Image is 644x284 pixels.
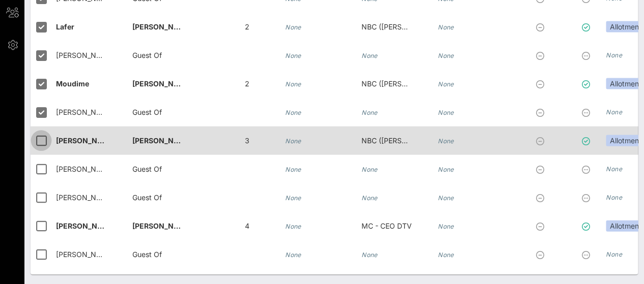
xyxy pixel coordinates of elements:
i: None [285,137,301,144]
i: None [285,23,301,30]
i: None [438,165,454,173]
i: None [361,51,378,59]
i: None [606,108,622,115]
i: None [438,51,454,59]
i: None [438,80,454,87]
span: Guest Of [132,193,162,201]
span: [PERSON_NAME] [132,79,192,87]
i: None [285,108,301,116]
i: None [438,137,454,144]
i: None [285,51,301,59]
i: None [285,165,301,173]
i: None [606,51,622,58]
span: Guest Of [132,50,162,59]
span: [PERSON_NAME] [132,136,192,144]
span: [PERSON_NAME] [56,107,115,116]
div: 4 [209,211,285,240]
i: None [606,165,622,172]
span: NBC ([PERSON_NAME]) [361,136,442,144]
i: None [438,23,454,30]
span: [PERSON_NAME] [56,193,115,201]
i: None [606,193,622,201]
div: 2 [209,12,285,41]
span: [PERSON_NAME] [56,249,115,258]
i: None [285,80,301,87]
span: [PERSON_NAME] [56,50,115,59]
span: Moudime [56,79,89,87]
i: None [285,250,301,258]
i: None [438,194,454,201]
span: Guest Of [132,249,162,258]
i: None [361,165,378,173]
i: None [606,250,622,258]
i: None [438,222,454,230]
span: [PERSON_NAME] [56,136,116,144]
i: None [361,250,378,258]
i: None [361,194,378,201]
span: MC - CEO DTV [361,221,412,230]
span: [PERSON_NAME] [56,164,115,173]
span: [PERSON_NAME] [132,221,192,230]
div: 2 [209,69,285,98]
span: Guest Of [132,107,162,116]
span: NBC ([PERSON_NAME]) [361,22,442,30]
div: 3 [209,126,285,154]
i: None [361,108,378,116]
i: None [285,194,301,201]
i: None [285,222,301,230]
i: None [438,108,454,116]
span: [PERSON_NAME] [56,221,116,230]
span: Lafer [56,22,74,30]
i: None [438,250,454,258]
span: NBC ([PERSON_NAME]) [361,79,442,87]
span: Guest Of [132,164,162,173]
span: [PERSON_NAME] [132,22,192,30]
